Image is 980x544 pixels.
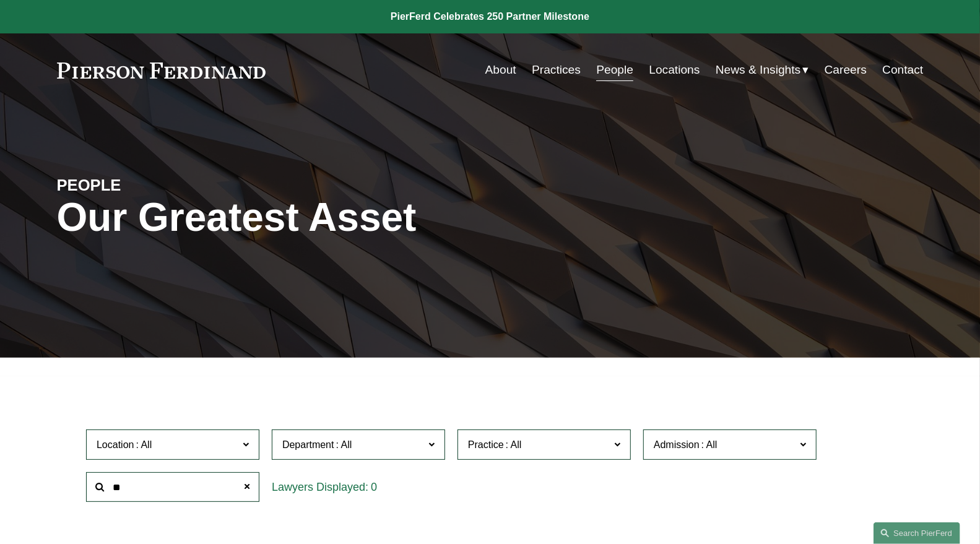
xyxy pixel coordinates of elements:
a: People [596,58,633,82]
span: Location [97,439,134,450]
span: News & Insights [716,59,801,81]
span: Department [282,439,334,450]
a: Search this site [874,522,960,544]
a: Careers [825,58,867,82]
h4: PEOPLE [57,175,274,195]
a: Locations [649,58,700,82]
span: Admission [654,439,700,450]
h1: Our Greatest Asset [57,195,635,240]
a: Contact [882,58,923,82]
a: folder dropdown [716,58,809,82]
span: Practice [468,439,504,450]
a: About [485,58,516,82]
span: 0 [371,481,377,493]
a: Practices [532,58,581,82]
